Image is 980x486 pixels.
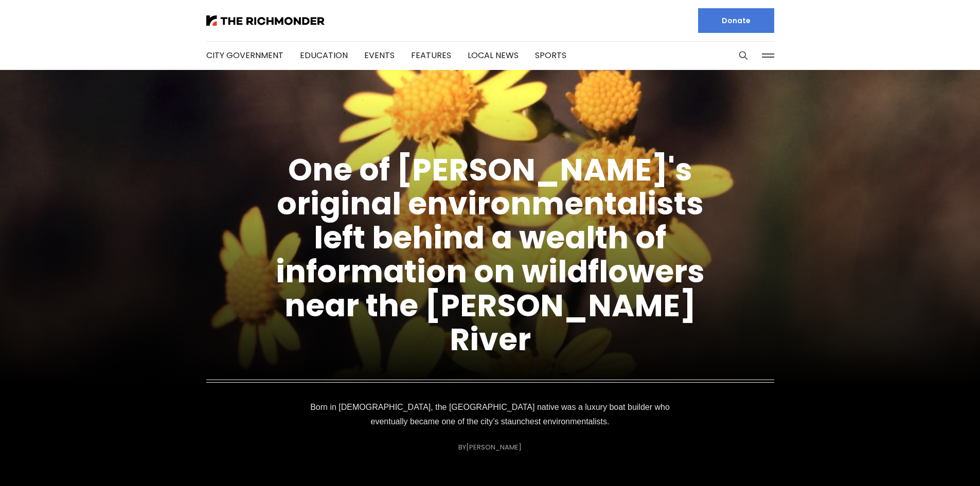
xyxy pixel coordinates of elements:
[206,49,283,61] a: City Government
[307,400,673,429] p: Born in [DEMOGRAPHIC_DATA], the [GEOGRAPHIC_DATA] native was a luxury boat builder who eventually...
[466,442,522,452] a: [PERSON_NAME]
[206,15,325,26] img: The Richmonder
[698,8,774,33] a: Donate
[736,48,751,63] button: Search this site
[458,443,522,451] div: By
[276,148,705,361] a: One of [PERSON_NAME]'s original environmentalists left behind a wealth of information on wildflow...
[411,49,451,61] a: Features
[468,49,519,61] a: Local News
[535,49,566,61] a: Sports
[364,49,395,61] a: Events
[300,49,348,61] a: Education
